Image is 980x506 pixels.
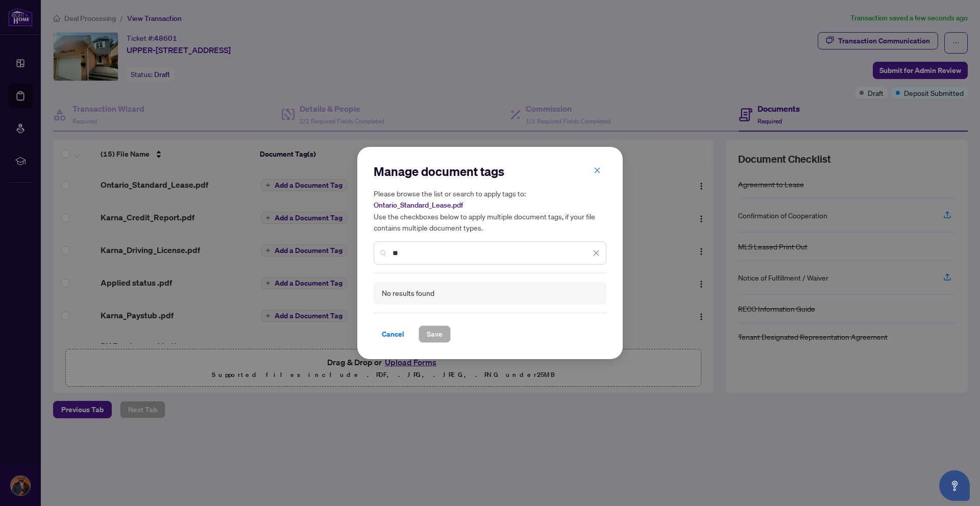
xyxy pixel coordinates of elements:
button: Save [419,325,451,343]
h2: Manage document tags [374,163,606,180]
span: Ontario_Standard_Lease.pdf [374,200,463,210]
button: Open asap [939,470,970,501]
span: close [593,249,600,257]
h5: Please browse the list or search to apply tags to: Use the checkboxes below to apply multiple doc... [374,188,606,233]
button: Cancel [374,325,412,343]
span: close [594,167,601,174]
span: Cancel [382,326,404,342]
div: No results found [382,288,434,299]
